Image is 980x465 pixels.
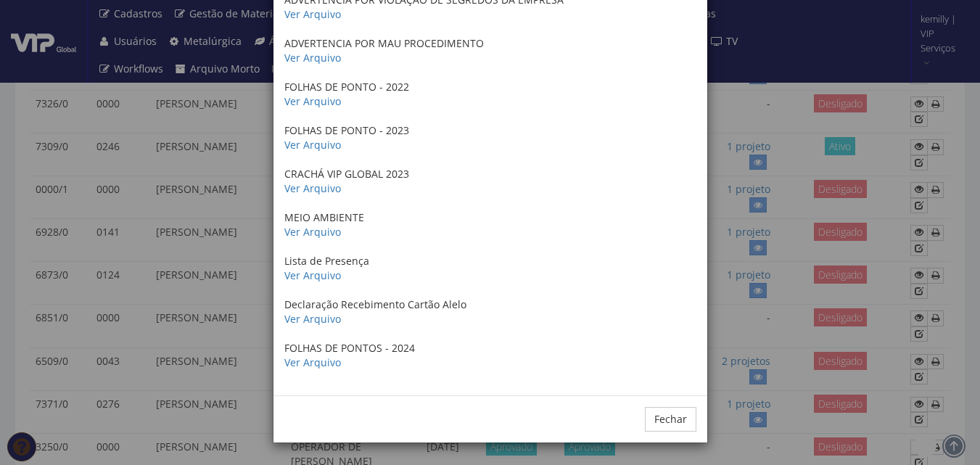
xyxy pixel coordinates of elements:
[284,138,341,152] a: Ver Arquivo
[284,80,696,109] p: FOLHAS DE PONTO - 2022
[284,181,341,195] a: Ver Arquivo
[284,268,341,282] a: Ver Arquivo
[284,94,341,108] a: Ver Arquivo
[284,341,696,370] p: FOLHAS DE PONTOS - 2024
[284,7,341,21] a: Ver Arquivo
[284,312,341,326] a: Ver Arquivo
[645,407,696,432] button: Fechar
[284,254,696,283] p: Lista de Presença
[284,51,341,65] a: Ver Arquivo
[284,355,341,369] a: Ver Arquivo
[284,210,696,239] p: MEIO AMBIENTE
[284,167,696,196] p: CRACHÁ VIP GLOBAL 2023
[284,123,696,152] p: FOLHAS DE PONTO - 2023
[284,225,341,239] a: Ver Arquivo
[284,297,696,326] p: Declaração Recebimento Cartão Alelo
[284,36,696,65] p: ADVERTENCIA POR MAU PROCEDIMENTO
